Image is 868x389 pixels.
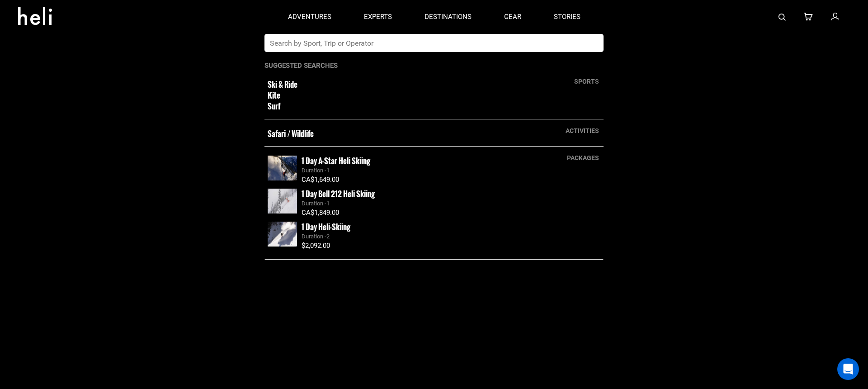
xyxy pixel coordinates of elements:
[302,242,330,250] span: $2,092.00
[268,79,534,90] small: Ski & Ride
[562,153,604,162] div: packages
[326,200,330,207] span: 1
[302,221,350,232] small: 1 Day Heli-Skiing
[570,77,604,86] div: sports
[268,128,534,139] small: Safari / Wildlife
[302,232,600,241] div: Duration -
[425,12,472,22] p: destinations
[837,358,859,380] div: Open Intercom Messenger
[364,12,392,22] p: experts
[302,166,600,175] div: Duration -
[268,90,534,101] small: Kite
[326,233,330,240] span: 2
[302,199,600,208] div: Duration -
[264,61,604,71] p: Suggested Searches
[326,167,330,174] span: 1
[302,155,370,166] small: 1 Day A-Star Heli Skiing
[302,176,339,184] span: CA$1,649.00
[302,209,339,217] span: CA$1,849.00
[268,222,297,247] img: images
[561,126,604,135] div: activities
[268,101,534,112] small: Surf
[268,189,297,213] img: images
[268,156,297,180] img: images
[778,14,786,21] img: search-bar-icon.svg
[302,188,375,199] small: 1 Day Bell 212 Heli Skiing
[288,12,331,22] p: adventures
[264,34,585,52] input: Search by Sport, Trip or Operator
